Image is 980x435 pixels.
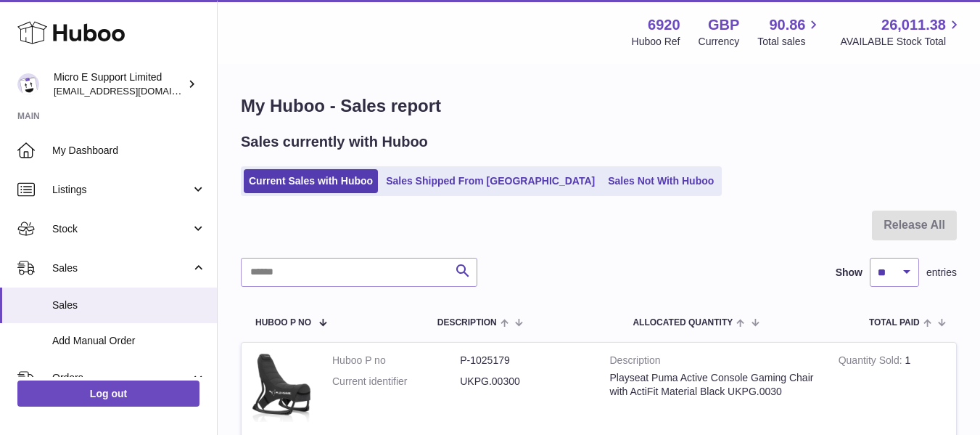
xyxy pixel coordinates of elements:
label: Show [836,266,862,280]
img: contact@micropcsupport.com [17,73,39,95]
span: [EMAIL_ADDRESS][DOMAIN_NAME] [54,85,213,97]
div: Micro E Support Limited [54,70,184,98]
span: 90.86 [769,15,805,35]
strong: Description [610,354,817,371]
dt: Huboo P no [332,354,460,367]
span: Total sales [757,35,822,49]
a: Sales Not With Huboo [603,169,719,193]
span: ALLOCATED Quantity [633,318,733,328]
span: AVAILABLE Stock Total [840,35,963,49]
span: Sales [52,298,206,312]
a: 90.86 Total sales [757,15,822,49]
span: Orders [52,371,191,385]
dd: UKPG.00300 [460,375,588,389]
a: 26,011.38 AVAILABLE Stock Total [840,15,963,49]
span: Listings [52,183,191,197]
span: My Dashboard [52,144,206,158]
span: 26,011.38 [881,15,946,35]
span: entries [926,266,957,280]
span: Total paid [869,318,920,328]
span: Sales [52,261,191,275]
strong: GBP [708,15,739,35]
div: Currency [699,35,740,49]
strong: Quantity Sold [839,354,905,370]
span: Stock [52,222,191,236]
a: Current Sales with Huboo [244,169,378,193]
span: Description [437,318,497,328]
h1: My Huboo - Sales report [241,94,957,118]
strong: 6920 [648,15,680,35]
a: Log out [17,381,199,407]
dd: P-1025179 [460,354,588,367]
h2: Sales currently with Huboo [241,132,428,152]
span: Add Manual Order [52,334,206,348]
div: Playseat Puma Active Console Gaming Chair with ActiFit Material Black UKPG.0030 [610,371,817,399]
span: Huboo P no [255,318,311,328]
a: Sales Shipped From [GEOGRAPHIC_DATA] [381,169,600,193]
dt: Current identifier [332,375,460,389]
div: Huboo Ref [632,35,680,49]
img: $_57.JPG [252,354,310,422]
